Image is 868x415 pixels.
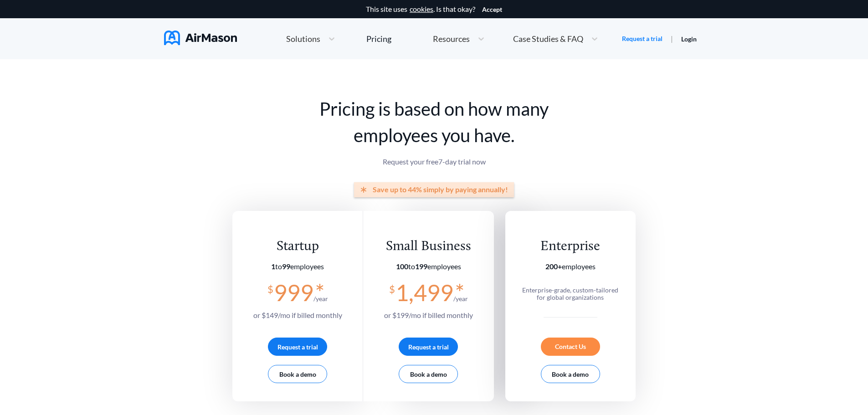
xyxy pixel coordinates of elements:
span: Resources [433,35,470,43]
span: $ [389,280,395,295]
span: | [671,34,673,43]
span: or $ 199 /mo if billed monthly [384,311,473,319]
button: Request a trial [268,338,327,356]
span: or $ 149 /mo if billed monthly [253,311,342,319]
div: Contact Us [541,338,600,356]
button: Book a demo [268,365,327,383]
section: employees [518,262,623,271]
a: Login [681,35,697,43]
span: Solutions [286,35,320,43]
b: 199 [415,262,427,271]
section: employees [384,262,473,271]
button: Accept cookies [482,6,502,13]
p: Request your free 7 -day trial now [232,158,636,166]
span: Case Studies & FAQ [513,35,583,43]
b: 1 [271,262,275,271]
b: 100 [396,262,408,271]
div: Pricing [366,35,391,43]
img: AirMason Logo [164,31,237,45]
span: to [396,262,427,271]
span: 999 [274,279,313,306]
button: Book a demo [541,365,600,383]
div: Enterprise [518,238,623,255]
span: to [271,262,290,271]
span: Save up to 44% simply by paying annually! [373,185,508,194]
div: Startup [253,238,342,255]
span: $ [267,280,273,295]
div: Small Business [384,238,473,255]
a: Request a trial [622,34,663,43]
span: Enterprise-grade, custom-tailored for global organizations [522,286,618,301]
section: employees [253,262,342,271]
a: cookies [410,5,433,13]
b: 200+ [545,262,562,271]
span: 1,499 [395,279,453,306]
b: 99 [282,262,290,271]
button: Request a trial [399,338,458,356]
button: Book a demo [399,365,458,383]
h1: Pricing is based on how many employees you have. [232,96,636,149]
a: Pricing [366,31,391,47]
